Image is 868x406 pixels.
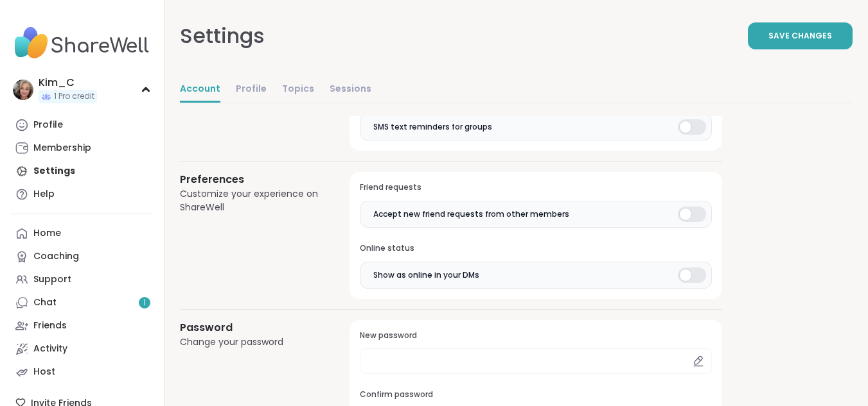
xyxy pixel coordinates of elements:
[10,114,154,137] a: Profile
[10,314,154,337] a: Friends
[373,208,569,220] span: Accept new friend requests from other members
[282,77,314,103] a: Topics
[54,91,94,102] span: 1 Pro credit
[373,269,479,281] span: Show as online in your DMs
[33,273,71,286] div: Support
[39,76,97,90] div: Kim_C
[33,366,55,378] div: Host
[143,298,146,309] span: 1
[180,187,319,214] div: Customize your experience on ShareWell
[360,243,712,254] h3: Online status
[360,182,712,193] h3: Friend requests
[10,245,154,268] a: Coaching
[180,77,220,103] a: Account
[10,222,154,245] a: Home
[10,183,154,206] a: Help
[10,360,154,384] a: Host
[33,227,61,240] div: Home
[33,343,67,355] div: Activity
[33,319,67,332] div: Friends
[180,335,319,349] div: Change your password
[360,389,712,400] h3: Confirm password
[748,22,853,49] button: Save Changes
[33,119,63,131] div: Profile
[10,21,154,65] img: ShareWell Nav Logo
[768,30,832,42] span: Save Changes
[13,80,33,100] img: Kim_C
[373,121,492,133] span: SMS text reminders for groups
[10,337,154,360] a: Activity
[236,77,267,103] a: Profile
[10,137,154,160] a: Membership
[180,172,319,187] h3: Preferences
[360,330,712,341] h3: New password
[10,268,154,291] a: Support
[33,188,55,201] div: Help
[33,142,91,155] div: Membership
[180,21,265,51] div: Settings
[33,250,79,263] div: Coaching
[10,291,154,314] a: Chat1
[33,296,57,309] div: Chat
[330,77,371,103] a: Sessions
[180,320,319,335] h3: Password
